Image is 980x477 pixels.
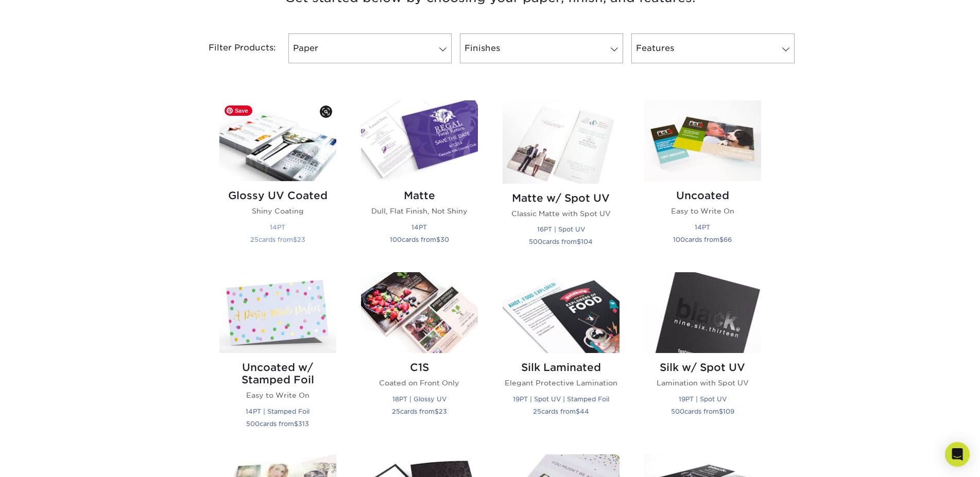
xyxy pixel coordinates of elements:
[361,378,478,388] p: Coated on Front Only
[294,420,298,428] span: $
[529,238,542,245] span: 500
[537,225,585,233] small: 16PT | Spot UV
[719,236,724,243] span: $
[671,408,684,415] span: 500
[460,33,623,63] a: Finishes
[580,408,589,415] span: 44
[219,272,336,441] a: Uncoated w/ Stamped Foil Postcards Uncoated w/ Stamped Foil Easy to Write On 14PT | Stamped Foil ...
[503,378,620,388] p: Elegant Protective Lamination
[644,206,761,216] p: Easy to Write On
[577,238,581,245] span: $
[723,408,734,415] span: 109
[644,100,761,260] a: Uncoated Postcards Uncoated Easy to Write On 14PT 100cards from$66
[719,408,723,415] span: $
[644,378,761,388] p: Lamination with Spot UV
[392,395,446,403] small: 18PT | Glossy UV
[440,236,449,243] span: 30
[270,223,285,231] small: 14PT
[503,100,620,184] img: Matte w/ Spot UV Postcards
[533,408,541,415] span: 25
[671,408,734,415] small: cards from
[529,238,593,245] small: cards from
[673,236,732,243] small: cards from
[219,100,336,181] img: Glossy UV Coated Postcards
[439,408,447,415] span: 23
[361,100,478,260] a: Matte Postcards Matte Dull, Flat Finish, Not Shiny 14PT 100cards from$30
[644,272,761,441] a: Silk w/ Spot UV Postcards Silk w/ Spot UV Lamination with Spot UV 19PT | Spot UV 500cards from$109
[288,33,452,63] a: Paper
[219,361,336,386] h2: Uncoated w/ Stamped Foil
[945,442,970,467] div: Open Intercom Messenger
[390,236,449,243] small: cards from
[411,223,427,231] small: 14PT
[250,236,305,243] small: cards from
[644,272,761,353] img: Silk w/ Spot UV Postcards
[181,33,284,63] div: Filter Products:
[246,408,310,415] small: 14PT | Stamped Foil
[246,420,309,428] small: cards from
[250,236,259,243] span: 25
[644,100,761,181] img: Uncoated Postcards
[219,100,336,260] a: Glossy UV Coated Postcards Glossy UV Coated Shiny Coating 14PT 25cards from$23
[361,272,478,353] img: C1S Postcards
[298,420,309,428] span: 313
[581,238,593,245] span: 104
[361,189,478,202] h2: Matte
[503,272,620,441] a: Silk Laminated Postcards Silk Laminated Elegant Protective Lamination 19PT | Spot UV | Stamped Fo...
[503,100,620,260] a: Matte w/ Spot UV Postcards Matte w/ Spot UV Classic Matte with Spot UV 16PT | Spot UV 500cards fr...
[219,189,336,202] h2: Glossy UV Coated
[361,272,478,441] a: C1S Postcards C1S Coated on Front Only 18PT | Glossy UV 25cards from$23
[246,420,260,428] span: 500
[225,105,252,116] span: Save
[361,361,478,374] h2: C1S
[293,236,297,243] span: $
[503,208,620,219] p: Classic Matte with Spot UV
[361,100,478,181] img: Matte Postcards
[435,408,439,415] span: $
[513,395,609,403] small: 19PT | Spot UV | Stamped Foil
[361,206,478,216] p: Dull, Flat Finish, Not Shiny
[503,272,620,353] img: Silk Laminated Postcards
[219,206,336,216] p: Shiny Coating
[673,236,685,243] span: 100
[695,223,710,231] small: 14PT
[503,361,620,374] h2: Silk Laminated
[503,192,620,204] h2: Matte w/ Spot UV
[392,408,400,415] span: 25
[631,33,795,63] a: Features
[219,390,336,400] p: Easy to Write On
[679,395,727,403] small: 19PT | Spot UV
[644,189,761,202] h2: Uncoated
[436,236,440,243] span: $
[644,361,761,374] h2: Silk w/ Spot UV
[533,408,589,415] small: cards from
[392,408,447,415] small: cards from
[724,236,732,243] span: 66
[297,236,305,243] span: 23
[576,408,580,415] span: $
[390,236,402,243] span: 100
[219,272,336,353] img: Uncoated w/ Stamped Foil Postcards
